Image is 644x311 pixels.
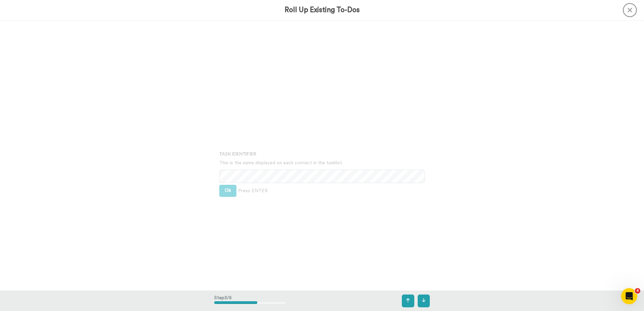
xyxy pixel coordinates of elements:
[238,187,268,194] span: Press ENTER
[225,188,231,193] span: Ok
[219,185,236,197] button: Ok
[214,291,286,311] div: Step 3 / 5
[285,6,360,14] h3: Roll Up Existing To-Dos
[219,160,425,166] p: This is the name displayed on each contact in the tasklist.
[621,288,637,304] iframe: Intercom live chat
[219,151,425,156] h4: Task Identifier
[635,288,640,293] span: 4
